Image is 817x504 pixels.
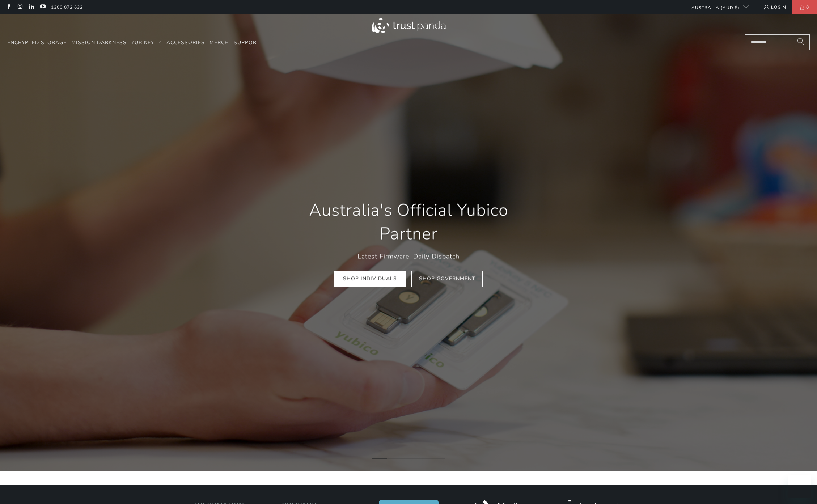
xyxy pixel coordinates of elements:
a: 1300 072 632 [51,3,83,11]
a: Merch [209,34,229,51]
a: Accessories [166,34,205,51]
p: Latest Firmware, Daily Dispatch [289,251,528,262]
a: Mission Darkness [71,34,127,51]
span: Merch [209,39,229,46]
span: Accessories [166,39,205,46]
img: Trust Panda Australia [372,18,446,33]
li: Page dot 4 [416,458,430,459]
summary: YubiKey [131,34,162,51]
a: Trust Panda Australia on YouTube [39,4,46,10]
a: Trust Panda Australia on Instagram [17,4,23,10]
button: Search [792,34,810,50]
a: Encrypted Storage [7,34,67,51]
iframe: Button to launch messaging window [788,475,811,498]
a: Trust Panda Australia on Facebook [5,4,12,10]
span: Support [234,39,260,46]
span: Mission Darkness [71,39,127,46]
li: Page dot 1 [372,458,387,459]
span: Encrypted Storage [7,39,67,46]
li: Page dot 3 [401,458,416,459]
input: Search... [745,34,810,50]
li: Page dot 2 [387,458,401,459]
a: Shop Individuals [334,271,406,287]
a: Trust Panda Australia on LinkedIn [28,4,34,10]
li: Page dot 5 [430,458,445,459]
a: Support [234,34,260,51]
nav: Translation missing: en.navigation.header.main_nav [7,34,260,51]
h1: Australia's Official Yubico Partner [289,198,528,246]
a: Shop Government [411,271,483,287]
span: YubiKey [131,39,154,46]
a: Login [763,3,786,11]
